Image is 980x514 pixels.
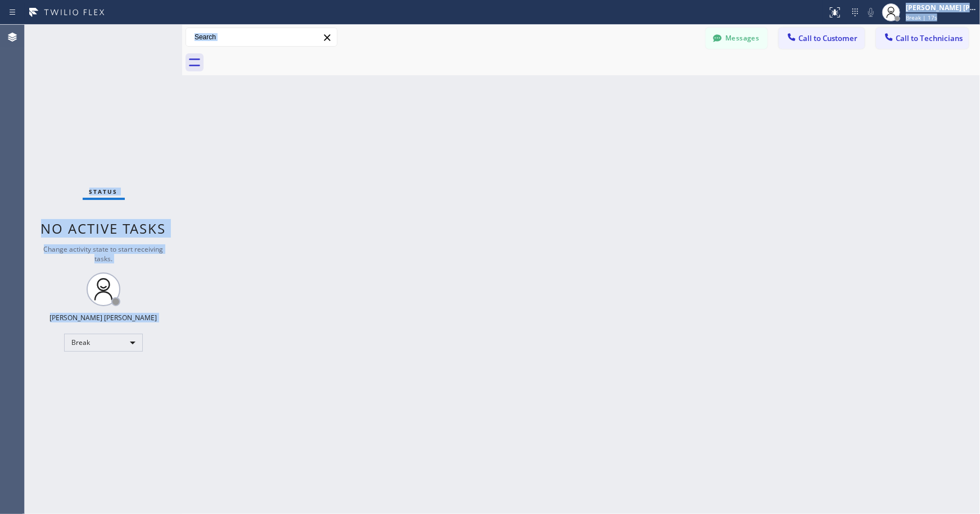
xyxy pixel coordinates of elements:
[41,219,166,238] span: No active tasks
[863,4,879,20] button: Mute
[64,334,143,352] div: Break
[44,244,164,263] span: Change activity state to start receiving tasks.
[798,33,857,43] span: Call to Customer
[896,33,963,43] span: Call to Technicians
[186,28,337,46] input: Search
[50,313,157,322] div: [PERSON_NAME] [PERSON_NAME]
[906,13,937,21] span: Break | 17s
[906,3,977,12] div: [PERSON_NAME] [PERSON_NAME]
[89,188,118,195] span: Status
[876,28,969,49] button: Call to Technicians
[779,28,865,49] button: Call to Customer
[706,28,767,49] button: Messages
